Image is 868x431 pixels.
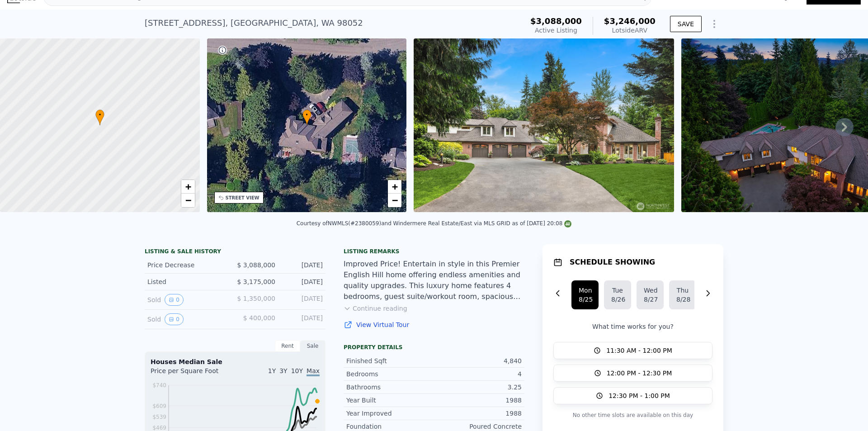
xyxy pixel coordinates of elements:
div: Tue [611,286,624,295]
span: $3,246,000 [604,16,656,26]
span: $ 1,350,000 [237,295,275,302]
span: 11:30 AM - 12:00 PM [606,346,672,355]
a: Zoom out [388,194,401,207]
div: Sold [147,313,228,325]
button: Wed8/27 [637,280,664,309]
span: + [185,181,191,192]
tspan: $539 [152,414,166,420]
span: $ 3,088,000 [237,261,275,269]
a: Zoom in [388,180,401,194]
tspan: $609 [152,403,166,409]
div: [DATE] [283,277,323,286]
div: Thu [676,286,689,295]
button: Continue reading [344,304,407,313]
div: Wed [644,286,656,295]
button: View historical data [165,313,184,325]
img: NWMLS Logo [564,220,571,227]
div: • [95,109,104,125]
span: Active Listing [535,27,577,34]
div: [DATE] [283,313,323,325]
button: Show Options [705,15,723,33]
div: Sold [147,294,228,306]
div: Improved Price! Entertain in style in this Premier English Hill home offering endless amenities a... [344,259,524,302]
a: Zoom out [181,194,195,207]
div: 3.25 [434,383,522,392]
tspan: $740 [152,382,166,388]
button: 12:00 PM - 12:30 PM [553,365,712,382]
div: STREET VIEW [226,194,259,201]
div: Rent [275,340,300,352]
div: Property details [344,344,524,351]
h1: SCHEDULE SHOWING [570,257,655,268]
div: Year Built [346,396,434,405]
div: 4,840 [434,356,522,365]
span: • [302,111,311,119]
div: Courtesy of NWMLS (#2380059) and Windermere Real Estate/East via MLS GRID as of [DATE] 20:08 [297,220,572,227]
div: 8/26 [611,295,624,304]
button: 12:30 PM - 1:00 PM [553,387,712,404]
div: • [302,109,311,125]
button: Thu8/28 [669,280,696,309]
div: Lotside ARV [604,26,656,35]
div: Bedrooms [346,369,434,379]
button: SAVE [670,16,702,32]
div: [STREET_ADDRESS] , [GEOGRAPHIC_DATA] , WA 98052 [145,17,363,29]
span: − [185,194,191,206]
div: [DATE] [283,260,323,270]
span: $ 3,175,000 [237,278,275,285]
div: Bathrooms [346,383,434,392]
p: No other time slots are available on this day [553,410,712,421]
button: Mon8/25 [571,280,599,309]
a: View Virtual Tour [344,320,524,329]
span: + [392,181,398,192]
span: 3Y [279,367,287,374]
div: 1988 [434,409,522,418]
button: View historical data [165,294,184,306]
div: Year Improved [346,409,434,418]
button: 11:30 AM - 12:00 PM [553,342,712,359]
span: • [95,111,104,119]
span: $ 400,000 [243,314,275,322]
p: What time works for you? [553,322,712,331]
div: Price Decrease [147,260,228,270]
span: 12:30 PM - 1:00 PM [609,391,670,400]
span: Max [307,367,320,376]
span: − [392,194,398,206]
div: Finished Sqft [346,356,434,365]
div: [DATE] [283,294,323,306]
div: 8/27 [644,295,656,304]
div: 8/28 [676,295,689,304]
span: $3,088,000 [530,16,582,26]
span: 12:00 PM - 12:30 PM [607,369,672,378]
div: Houses Median Sale [151,357,320,366]
div: Sale [300,340,325,352]
button: Tue8/26 [604,280,631,309]
span: 10Y [291,367,303,374]
div: Listed [147,277,228,286]
span: 1Y [268,367,276,374]
div: Price per Square Foot [151,366,235,381]
div: 4 [434,369,522,379]
div: LISTING & SALE HISTORY [145,248,325,257]
div: 1988 [434,396,522,405]
img: Sale: 166831922 Parcel: 98068955 [414,38,674,212]
tspan: $469 [152,425,166,431]
div: 8/25 [579,295,591,304]
div: Foundation [346,422,434,431]
a: Zoom in [181,180,195,194]
div: Poured Concrete [434,422,522,431]
div: Listing remarks [344,248,524,255]
div: Mon [579,286,591,295]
